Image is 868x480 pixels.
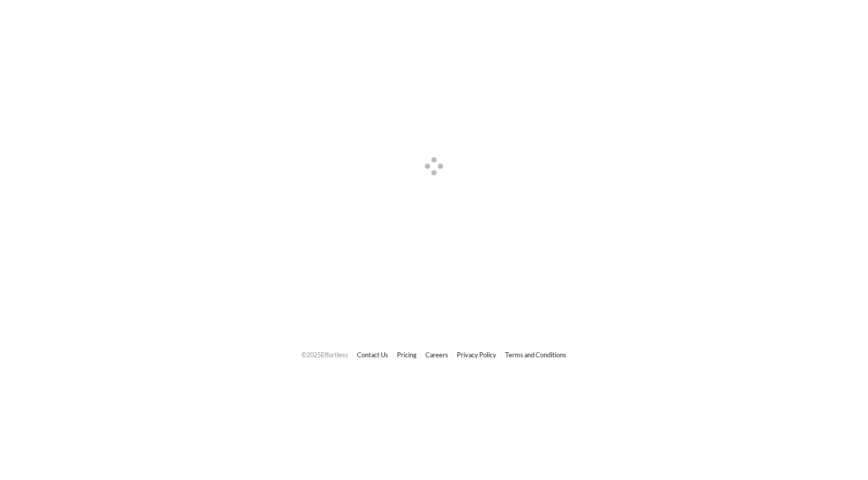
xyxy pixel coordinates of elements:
a: Contact Us [357,351,388,359]
a: Pricing [397,351,417,359]
a: Careers [425,351,448,359]
a: Privacy Policy [457,351,496,359]
span: © 2025 Effortless [302,351,348,359]
a: Terms and Conditions [505,351,566,359]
